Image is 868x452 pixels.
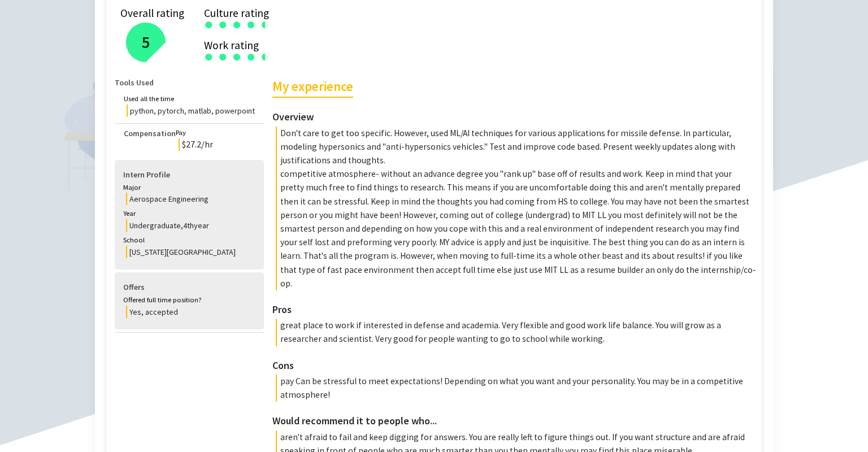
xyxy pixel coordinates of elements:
[126,246,255,258] div: [US_STATE][GEOGRAPHIC_DATA]
[123,294,255,306] div: Offered full time position?
[272,302,756,318] h3: Pros
[126,219,255,232] div: Undergraduate , 4th year
[115,90,264,123] div: Used all the timepython, pytorch, matlab, powerpoint
[218,49,228,63] div: ●
[123,234,255,246] div: School
[272,109,756,125] h3: Overview
[272,358,756,373] h3: Cons
[261,17,265,31] div: ●
[276,167,756,290] p: competitive atmosphere- without an advance degree you "rank up" base off of results and work. Kee...
[261,17,270,31] div: ●
[276,375,756,402] p: pay Can be stressful to meet expectations! Depending on what you want and your personality. You m...
[204,9,739,17] div: Culture rating
[232,17,242,31] div: ●
[246,17,256,31] div: ●
[126,193,255,205] div: Aerospace Engineering
[272,413,756,429] h3: Would recommend it to people who...
[261,49,265,63] div: ●
[142,29,150,55] h2: 5
[261,49,270,63] div: ●
[201,138,213,150] span: /hr
[232,49,242,63] div: ●
[115,124,264,157] div: CompensationPay$27.2/hr
[276,127,756,168] p: Don't care to get too specific. However, used ML/AI techniques for various applications for missi...
[204,49,214,63] div: ●
[115,76,264,89] h4: Tools Used
[123,168,255,181] h4: Intern Profile
[246,49,256,63] div: ●
[204,41,739,49] div: Work rating
[276,319,756,346] p: great place to work if interested in defense and academia. Very flexible and good work life balan...
[127,105,255,117] div: python, pytorch, matlab, powerpoint
[182,138,201,150] span: 27.2
[124,127,176,153] h4: Compensation
[123,182,255,193] div: Major
[204,17,214,31] div: ●
[123,281,255,293] h4: Offers
[124,93,255,105] div: Used all the time
[126,306,255,318] div: Yes, accepted
[123,208,255,219] div: Year
[176,127,213,138] div: Pay
[218,17,228,31] div: ●
[182,138,186,150] span: $
[272,76,353,98] h2: My experience
[120,9,184,17] div: Overall rating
